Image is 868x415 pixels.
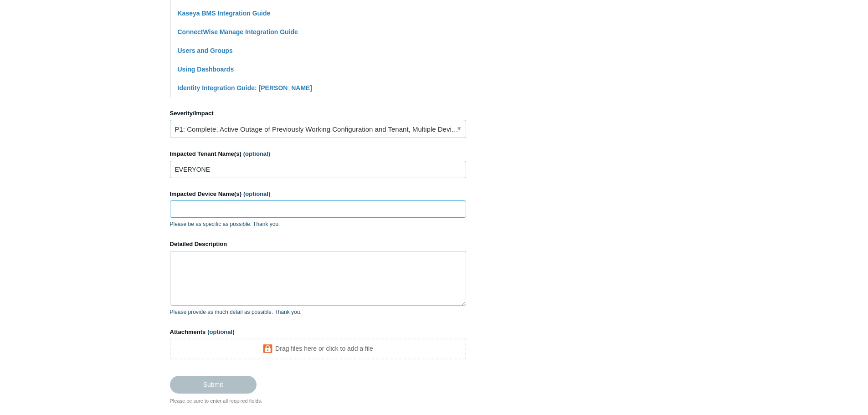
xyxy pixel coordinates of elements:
div: Please be sure to enter all required fields. [170,397,466,405]
p: Please be as specific as possible. Thank you. [170,220,466,228]
a: P1: Complete, Active Outage of Previously Working Configuration and Tenant, Multiple Devices [170,120,466,138]
a: ConnectWise Manage Integration Guide [178,28,298,36]
a: Kaseya BMS Integration Guide [178,10,271,17]
label: Severity/Impact [170,109,466,118]
p: Please provide as much detail as possible. Thank you. [170,308,466,316]
span: (optional) [243,190,270,197]
a: Identity Integration Guide: [PERSON_NAME] [178,84,313,92]
span: (optional) [243,150,270,157]
label: Attachments [170,328,466,337]
a: Users and Groups [178,47,233,54]
span: (optional) [207,328,234,335]
label: Detailed Description [170,240,466,249]
label: Impacted Tenant Name(s) [170,149,466,159]
input: Submit [170,376,257,393]
label: Impacted Device Name(s) [170,190,466,199]
a: Using Dashboards [178,66,234,73]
